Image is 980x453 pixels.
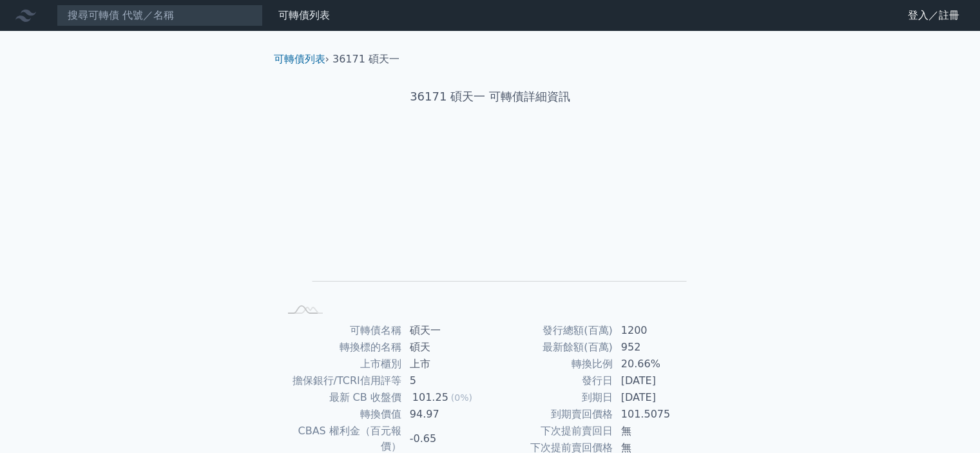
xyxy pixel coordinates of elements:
td: [DATE] [613,389,702,406]
td: 101.5075 [613,406,702,423]
td: 上市 [402,356,490,372]
td: [DATE] [613,372,702,389]
td: 發行總額(百萬) [490,322,613,339]
td: 1200 [613,322,702,339]
td: 可轉債名稱 [279,322,402,339]
td: 到期賣回價格 [490,406,613,423]
td: 發行日 [490,372,613,389]
td: 952 [613,339,702,356]
td: 下次提前賣回日 [490,423,613,439]
td: 最新 CB 收盤價 [279,389,402,406]
a: 可轉債列表 [278,9,330,21]
td: 轉換標的名稱 [279,339,402,356]
td: 轉換比例 [490,356,613,372]
input: 搜尋可轉債 代號／名稱 [57,5,263,26]
li: 36171 碩天一 [332,52,399,67]
td: 20.66% [613,356,702,372]
td: 碩天一 [402,322,490,339]
div: 101.25 [410,390,451,405]
span: (0%) [451,392,472,403]
a: 可轉債列表 [274,53,325,65]
td: 無 [613,423,702,439]
g: Chart [300,146,687,300]
td: 最新餘額(百萬) [490,339,613,356]
td: 擔保銀行/TCRI信用評等 [279,372,402,389]
td: 到期日 [490,389,613,406]
td: 94.97 [402,406,490,423]
td: 轉換價值 [279,406,402,423]
li: › [274,52,329,67]
td: 碩天 [402,339,490,356]
h1: 36171 碩天一 可轉債詳細資訊 [264,88,717,106]
td: 上市櫃別 [279,356,402,372]
td: 5 [402,372,490,389]
a: 登入／註冊 [898,5,970,26]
